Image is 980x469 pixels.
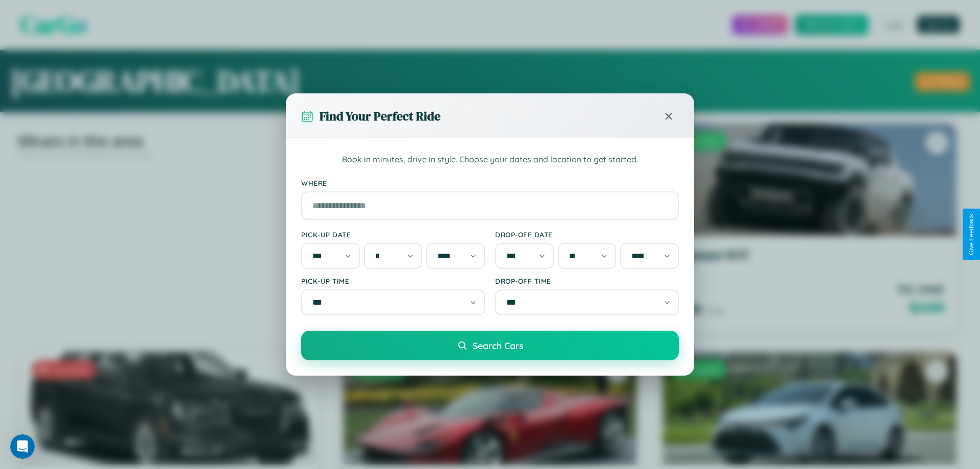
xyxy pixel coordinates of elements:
label: Drop-off Date [495,230,679,239]
span: Search Cars [473,340,523,351]
label: Pick-up Date [301,230,485,239]
p: Book in minutes, drive in style. Choose your dates and location to get started. [301,153,679,166]
button: Search Cars [301,331,679,360]
label: Where [301,179,679,187]
label: Drop-off Time [495,277,679,285]
h3: Find Your Perfect Ride [320,108,440,125]
label: Pick-up Time [301,277,485,285]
